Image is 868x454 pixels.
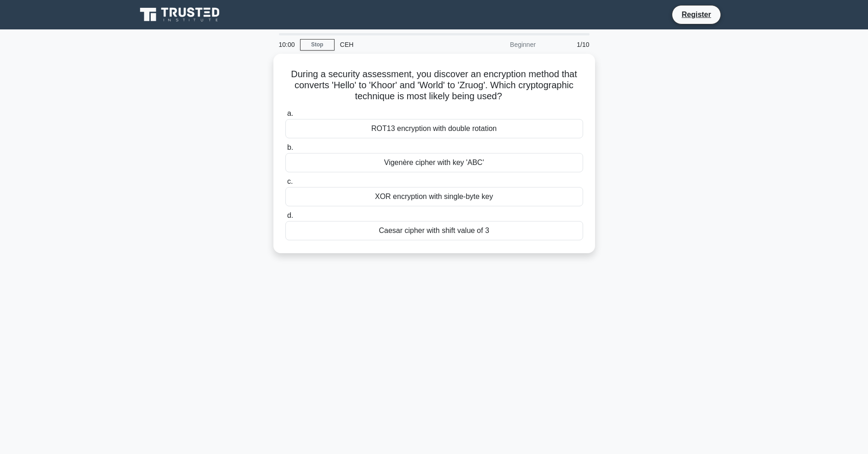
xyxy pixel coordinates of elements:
[300,39,335,51] a: Stop
[335,35,461,54] div: CEH
[287,177,293,185] span: c.
[273,35,300,54] div: 10:00
[287,211,293,219] span: d.
[285,153,583,172] div: Vigenère cipher with key 'ABC'
[287,109,293,117] span: a.
[676,9,716,20] a: Register
[541,35,595,54] div: 1/10
[285,119,583,138] div: ROT13 encryption with double rotation
[461,35,541,54] div: Beginner
[287,143,293,151] span: b.
[284,68,584,102] h5: During a security assessment, you discover an encryption method that converts 'Hello' to 'Khoor' ...
[285,187,583,206] div: XOR encryption with single-byte key
[285,221,583,240] div: Caesar cipher with shift value of 3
